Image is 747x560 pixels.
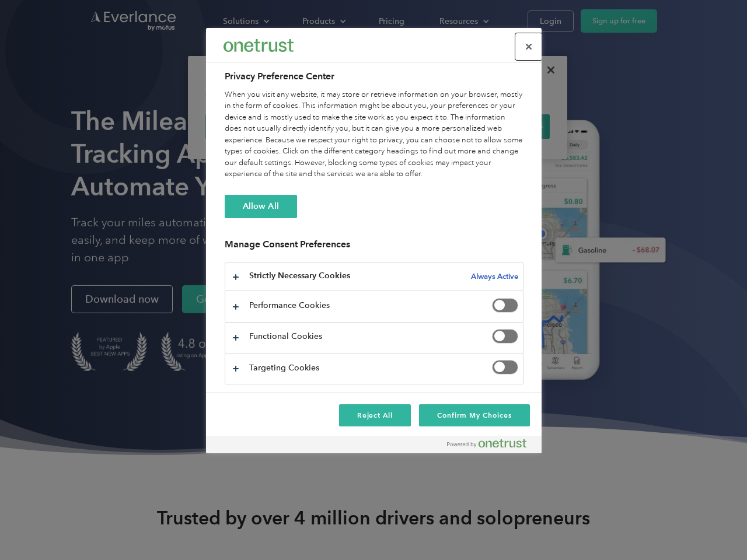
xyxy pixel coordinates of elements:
[206,28,542,453] div: Preference center
[419,404,529,426] button: Confirm My Choices
[447,439,526,448] img: Powered by OneTrust Opens in a new Tab
[225,89,523,180] div: When you visit any website, it may store or retrieve information on your browser, mostly in the f...
[447,439,536,453] a: Powered by OneTrust Opens in a new Tab
[224,39,294,51] img: Everlance
[516,34,542,60] button: Close
[225,239,523,257] h3: Manage Consent Preferences
[225,69,523,83] h2: Privacy Preference Center
[339,404,411,426] button: Reject All
[224,34,294,57] div: Everlance
[206,28,542,453] div: Privacy Preference Center
[225,195,297,218] button: Allow All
